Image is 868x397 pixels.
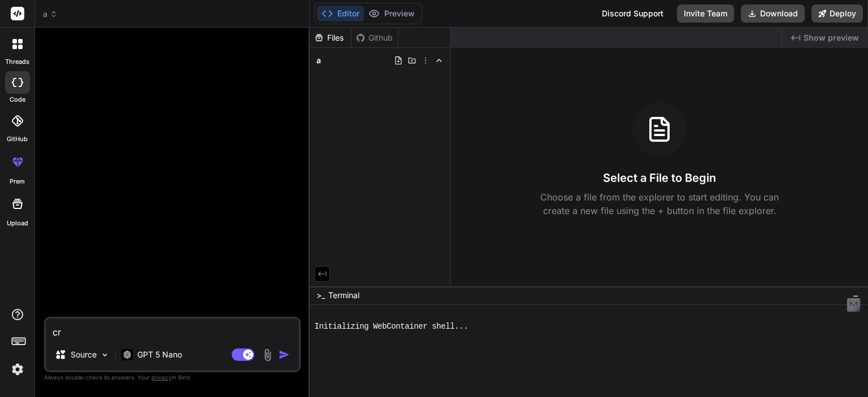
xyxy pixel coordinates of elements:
label: GitHub [7,134,28,144]
span: Initializing WebContainer shell... [314,321,468,332]
span: a [316,55,321,66]
button: Invite Team [677,5,734,23]
div: Discord Support [595,5,670,23]
img: attachment [261,348,274,361]
div: Files [310,32,351,43]
button: Preview [364,6,419,21]
span: >_ [316,290,325,301]
p: Source [71,349,97,360]
img: settings [8,360,27,379]
span: a [43,8,58,20]
img: icon [279,349,290,360]
img: GPT 5 Nano [121,349,133,360]
span: − [853,290,859,301]
p: Always double-check its answers. Your in Bind [44,372,301,383]
p: Choose a file from the explorer to start editing. You can create a new file using the + button in... [533,190,786,217]
img: Pick Models [100,350,110,360]
button: Deploy [811,5,863,23]
button: Editor [317,6,364,21]
span: Show preview [804,32,859,43]
p: GPT 5 Nano [137,349,182,360]
div: Github [351,32,398,43]
h3: Select a File to Begin [603,170,716,186]
label: Upload [7,219,28,228]
span: privacy [151,374,172,381]
label: threads [5,57,29,67]
label: prem [10,177,25,186]
textarea: cr [46,319,299,339]
label: code [10,95,25,104]
button: Download [741,5,805,23]
span: Terminal [328,290,359,301]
